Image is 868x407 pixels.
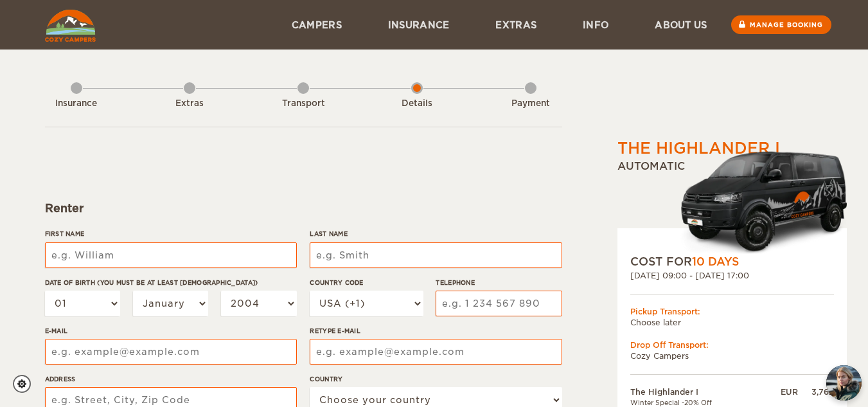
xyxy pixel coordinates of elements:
[45,374,297,384] label: Address
[154,98,225,110] div: Extras
[45,229,297,239] label: First Name
[268,98,339,110] div: Transport
[826,365,862,401] img: Freyja at Cozy Campers
[630,350,834,361] td: Cozy Campers
[45,326,297,336] label: E-mail
[692,255,739,268] span: 10 Days
[310,278,423,287] label: Country Code
[630,306,834,317] div: Pickup Transport:
[630,386,778,397] td: The Highlander I
[495,98,566,110] div: Payment
[45,242,297,268] input: e.g. William
[41,98,112,110] div: Insurance
[45,201,562,216] div: Renter
[310,242,562,268] input: e.g. Smith
[630,317,834,328] td: Choose later
[617,138,780,159] div: The Highlander I
[310,326,562,336] label: Retype E-mail
[630,270,834,281] div: [DATE] 09:00 - [DATE] 17:00
[669,149,847,254] img: Cozy-3.png
[310,339,562,365] input: e.g. example@example.com
[826,365,862,401] button: chat-button
[436,291,562,316] input: e.g. 1 234 567 890
[310,374,562,384] label: Country
[630,339,834,350] div: Drop Off Transport:
[45,10,96,42] img: Cozy Campers
[630,254,834,269] div: COST FOR
[617,159,847,254] div: Automatic
[45,278,297,287] label: Date of birth (You must be at least [DEMOGRAPHIC_DATA])
[436,278,562,287] label: Telephone
[798,386,834,397] div: 3,762
[777,386,797,397] div: EUR
[45,339,297,365] input: e.g. example@example.com
[731,15,831,34] a: Manage booking
[382,98,452,110] div: Details
[13,375,39,393] a: Cookie settings
[310,229,562,239] label: Last Name
[630,398,778,407] td: Winter Special -20% Off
